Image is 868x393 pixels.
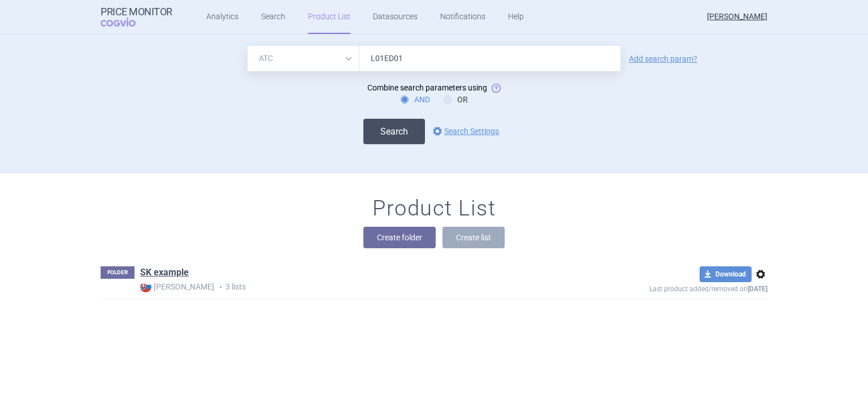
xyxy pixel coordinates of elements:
[214,282,225,293] i: •
[140,281,151,292] img: SK
[748,285,767,293] strong: [DATE]
[367,83,487,92] span: Combine search parameters using
[442,227,505,248] button: Create list
[363,119,425,144] button: Search
[101,18,151,27] span: COGVIO
[140,281,567,293] p: 3 lists
[101,6,172,28] a: Price MonitorCOGVIO
[629,55,697,63] a: Add search param?
[444,94,468,105] label: OR
[363,227,436,248] button: Create folder
[401,94,430,105] label: AND
[101,6,172,18] strong: Price Monitor
[140,281,214,292] strong: [PERSON_NAME]
[431,124,499,138] a: Search Settings
[700,266,752,282] button: Download
[140,266,189,281] h1: SK example
[567,282,767,293] p: Last product added/removed on
[372,196,496,222] h1: Product List
[101,266,134,279] p: FOLDER
[140,266,189,279] a: SK example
